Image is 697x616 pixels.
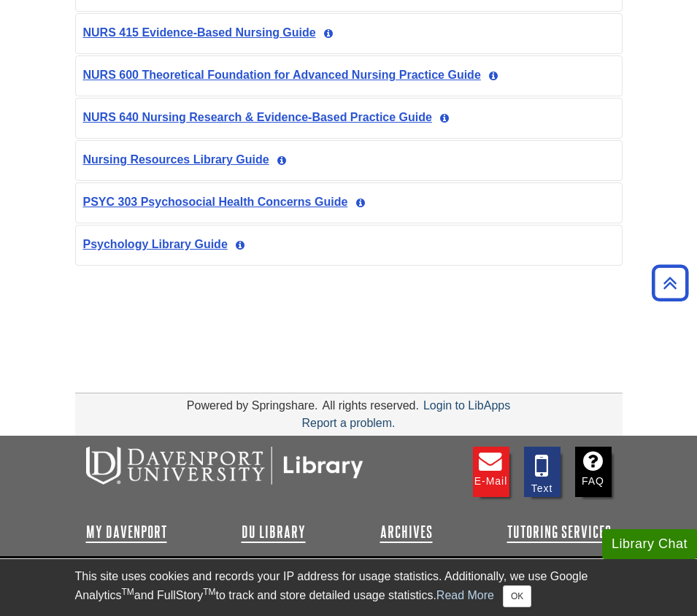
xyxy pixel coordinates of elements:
[301,417,395,429] a: Report a problem.
[83,69,481,81] a: NURS 600 Theoretical Foundation for Advanced Nursing Practice Guide
[83,238,228,250] a: Psychology Library Guide
[83,196,348,208] a: PSYC 303 Psychosocial Health Concerns Guide
[473,447,509,497] a: E-mail
[83,26,316,39] a: NURS 415 Evidence-Based Nursing Guide
[320,399,421,412] div: All rights reserved.
[436,589,494,601] a: Read More
[185,399,320,412] div: Powered by Springshare.
[423,399,510,412] a: Login to LibApps
[86,447,363,485] img: DU Libraries
[86,523,167,541] a: My Davenport
[507,523,612,541] a: Tutoring Services
[242,523,306,541] a: DU Library
[503,585,531,607] button: Close
[83,111,432,123] a: NURS 640 Nursing Research & Evidence-Based Practice Guide
[122,587,134,597] sup: TM
[380,523,433,541] a: Archives
[75,568,623,607] div: This site uses cookies and records your IP address for usage statistics. Additionally, we use Goo...
[524,447,561,497] a: Text
[83,153,269,166] a: Nursing Resources Library Guide
[203,587,215,597] sup: TM
[647,273,693,293] a: Back to Top
[575,447,612,497] a: FAQ
[602,529,697,559] button: Library Chat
